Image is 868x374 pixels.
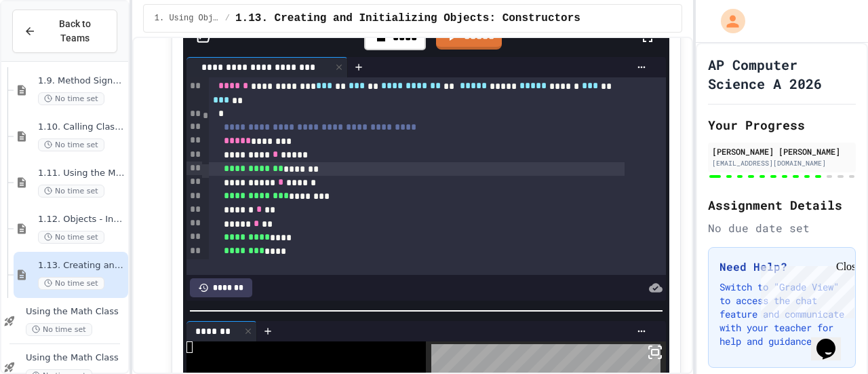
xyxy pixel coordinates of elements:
[38,92,104,105] span: No time set
[225,13,230,24] span: /
[26,323,92,336] span: No time set
[38,260,125,272] span: 1.13. Creating and Initializing Objects: Constructors
[719,280,844,348] p: Switch to "Grade View" to access the chat feature and communicate with your teacher for help and ...
[811,320,854,360] iframe: chat widget
[26,306,125,318] span: Using the Math Class
[708,195,856,214] h2: Assignment Details
[712,145,852,157] div: [PERSON_NAME] [PERSON_NAME]
[708,220,856,236] div: No due date set
[38,138,104,151] span: No time set
[235,10,580,26] span: 1.13. Creating and Initializing Objects: Constructors
[38,75,125,87] span: 1.9. Method Signatures
[12,10,117,53] button: Back to Teams
[38,121,125,133] span: 1.10. Calling Class Methods
[26,352,125,364] span: Using the Math Class
[707,5,749,37] div: My Account
[5,5,94,86] div: Chat with us now!Close
[755,261,854,318] iframe: chat widget
[708,115,856,134] h2: Your Progress
[708,55,856,93] h1: AP Computer Science A 2026
[38,168,125,179] span: 1.11. Using the Math Class
[38,231,104,244] span: No time set
[44,17,106,45] span: Back to Teams
[712,158,852,168] div: [EMAIL_ADDRESS][DOMAIN_NAME]
[155,13,220,24] span: 1. Using Objects and Methods
[38,185,104,198] span: No time set
[719,259,844,275] h3: Need Help?
[38,214,125,225] span: 1.12. Objects - Instances of Classes
[38,277,104,290] span: No time set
